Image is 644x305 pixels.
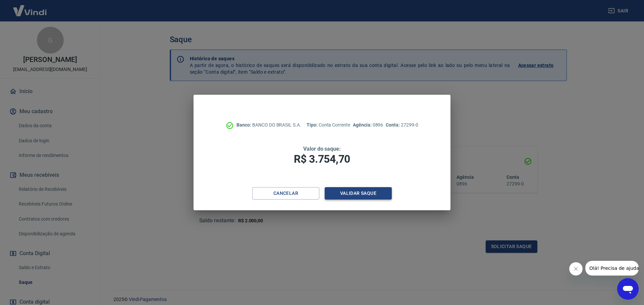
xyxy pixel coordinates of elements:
[307,122,350,129] p: Conta Corrente
[617,278,639,300] iframe: Botão para abrir a janela de mensagens
[353,122,373,128] span: Agência:
[252,187,319,200] button: Cancelar
[569,262,583,276] iframe: Fechar mensagem
[303,146,341,152] span: Valor do saque:
[353,122,383,129] p: 0896
[4,5,56,10] span: Olá! Precisa de ajuda?
[585,261,639,276] iframe: Mensagem da empresa
[386,122,401,128] span: Conta:
[325,187,392,200] button: Validar saque
[236,122,301,129] p: BANCO DO BRASIL S.A.
[307,122,319,128] span: Tipo:
[294,153,350,165] span: R$ 3.754,70
[386,122,418,129] p: 27299-0
[236,122,252,128] span: Banco:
